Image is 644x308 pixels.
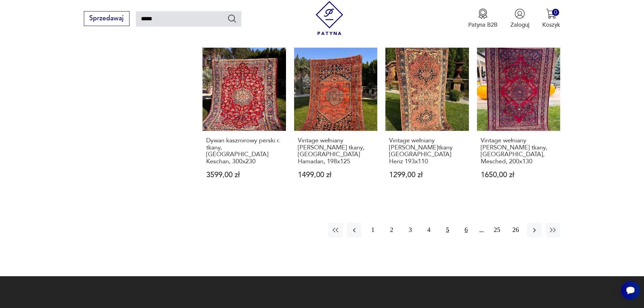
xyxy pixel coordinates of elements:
[385,48,469,194] a: Vintage wełniany dywan perski r.tkany Iran Heriz 193x110Vintage wełniany [PERSON_NAME]tkany [GEOG...
[227,14,237,23] button: Szukaj
[546,8,556,19] img: Ikona koszyka
[510,21,529,29] p: Zaloguj
[508,223,523,237] button: 26
[542,8,560,29] button: 0Koszyk
[298,137,374,165] h3: Vintage wełniany [PERSON_NAME] tkany, [GEOGRAPHIC_DATA] Hamadan, 198x125
[206,171,282,179] p: 3599,00 zł
[84,11,129,26] button: Sprzedawaj
[403,223,418,237] button: 3
[389,137,465,165] h3: Vintage wełniany [PERSON_NAME]tkany [GEOGRAPHIC_DATA] Heriz 193x110
[515,8,525,19] img: Ikonka użytkownika
[206,137,282,165] h3: Dywan kaszmirowy perski r. tkany, [GEOGRAPHIC_DATA] Keschan, 300x230
[477,48,560,194] a: Vintage wełniany dywan perski r. tkany, Iran, Mesched, 200x130Vintage wełniany [PERSON_NAME] tkan...
[542,21,560,29] p: Koszyk
[365,223,380,237] button: 1
[312,1,347,35] img: Patyna - sklep z meblami i dekoracjami vintage
[440,223,455,237] button: 5
[510,8,529,29] button: Zaloguj
[384,223,399,237] button: 2
[298,171,374,179] p: 1499,00 zł
[294,48,378,194] a: Vintage wełniany dywan perski r. tkany, Iran Hamadan, 198x125Vintage wełniany [PERSON_NAME] tkany...
[490,223,504,237] button: 25
[468,8,498,29] button: Patyna B2B
[389,171,465,179] p: 1299,00 zł
[84,16,129,22] a: Sprzedawaj
[621,281,640,300] iframe: Smartsupp widget button
[552,9,559,16] div: 0
[202,48,286,194] a: Dywan kaszmirowy perski r. tkany, Iran Keschan, 300x230Dywan kaszmirowy perski r. tkany, [GEOGRAP...
[468,21,498,29] p: Patyna B2B
[422,223,436,237] button: 4
[459,223,473,237] button: 6
[481,171,557,179] p: 1650,00 zł
[481,137,557,165] h3: Vintage wełniany [PERSON_NAME] tkany, [GEOGRAPHIC_DATA], Mesched, 200x130
[478,8,488,19] img: Ikona medalu
[468,8,498,29] a: Ikona medaluPatyna B2B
